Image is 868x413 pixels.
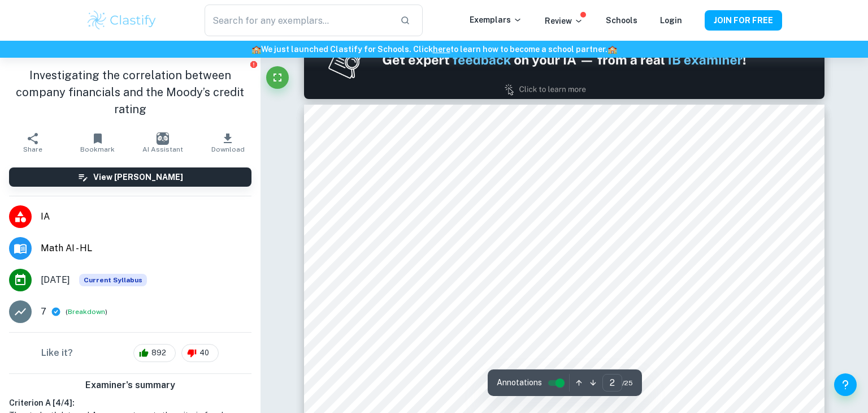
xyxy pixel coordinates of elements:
span: Math AI - HL [41,242,251,255]
h6: Criterion A [ 4 / 4 ]: [9,397,251,409]
span: Share [23,145,42,153]
button: JOIN FOR FREE [705,10,782,31]
img: Clastify logo [86,9,158,32]
div: 892 [133,344,176,362]
span: Bookmark [80,145,115,153]
h1: Investigating the correlation between company financials and the Moody’s credit rating [9,67,251,118]
div: 40 [181,344,219,362]
button: Report issue [250,60,258,68]
button: Breakdown [68,307,105,317]
h6: Like it? [41,346,73,360]
div: This exemplar is based on the current syllabus. Feel free to refer to it for inspiration/ideas wh... [79,274,147,286]
span: Current Syllabus [79,274,147,286]
input: Search for any exemplars... [205,5,391,36]
button: AI Assistant [130,127,195,158]
button: Fullscreen [266,66,289,89]
p: Review [545,15,583,27]
span: 🏫 [251,45,261,54]
span: [DATE] [41,273,70,287]
button: View [PERSON_NAME] [9,167,251,187]
a: Schools [606,16,637,25]
button: Help and Feedback [834,373,857,396]
span: Annotations [497,377,542,389]
button: Download [196,127,261,158]
img: AI Assistant [157,132,169,145]
p: 7 [41,305,46,319]
span: 40 [193,347,215,359]
h6: Examiner's summary [5,378,256,392]
h6: We just launched Clastify for Schools. Click to learn how to become a school partner. [2,43,866,55]
button: Bookmark [65,127,130,158]
a: Login [660,16,682,25]
span: ( ) [66,307,107,317]
img: Ad [304,21,825,99]
span: Download [211,145,245,153]
h6: View [PERSON_NAME] [93,171,183,183]
span: IA [41,210,251,223]
span: 892 [145,347,172,359]
span: AI Assistant [142,145,183,153]
a: here [433,45,450,54]
p: Exemplars [470,14,522,26]
span: 🏫 [607,45,617,54]
span: / 25 [622,378,633,388]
